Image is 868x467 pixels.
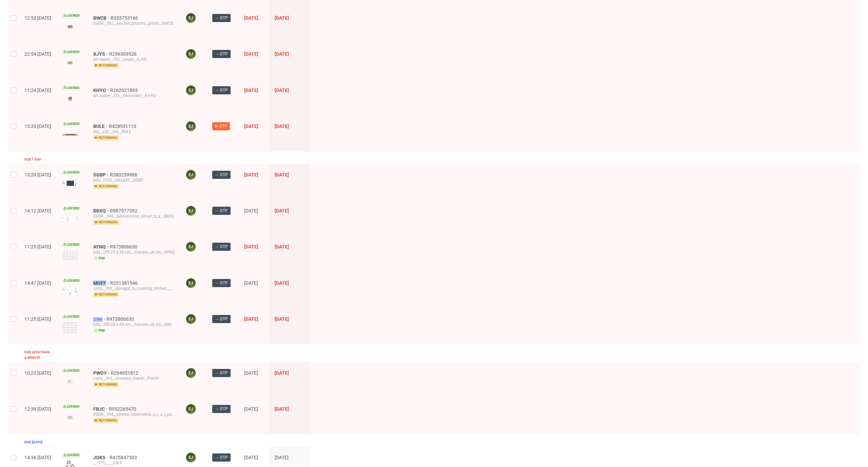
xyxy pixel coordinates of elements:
[93,249,175,255] div: bds__t59-25-x-38-cm__mavala_uk_ltd__AYNQ
[186,206,196,216] figcaption: EJ
[62,242,81,247] span: Locked
[275,124,289,129] span: [DATE]
[186,278,196,288] figcaption: EJ
[275,244,289,249] span: [DATE]
[275,208,289,213] span: [DATE]
[93,220,119,225] span: returning
[93,88,110,93] a: KHYO
[62,85,81,91] span: Locked
[93,370,111,376] a: PWOY
[215,208,228,214] span: → DTP
[24,316,51,322] span: 11:25 [DATE]
[215,87,228,93] span: → DTP
[93,51,109,57] a: XJYS
[93,57,175,62] div: ph-zapier__f52__angel__XJYS
[93,63,119,68] span: returning
[62,121,81,127] span: Locked
[62,206,81,211] span: Locked
[275,172,289,178] span: [DATE]
[244,51,258,57] span: [DATE]
[24,370,51,376] span: 10:22 [DATE]
[62,278,81,283] span: Locked
[24,406,51,412] span: 12:39 [DATE]
[275,455,289,460] span: [DATE]
[93,412,175,417] div: EGDK__f44__optyka_optometria_s_c_a_j_pawliczak__FBJC
[110,455,138,460] span: R425847303
[215,123,227,129] span: In DTP
[93,184,119,189] span: returning
[244,172,258,178] span: [DATE]
[93,418,119,423] span: returning
[93,172,110,178] a: SGBP
[93,129,175,134] div: dlp__x50__frei__BULE
[275,51,289,57] span: [DATE]
[275,370,289,376] span: [DATE]
[24,350,51,360] div: Due less than a minute
[111,370,140,376] a: R294951812
[110,280,139,286] span: R251381546
[244,15,258,21] span: [DATE]
[93,208,110,213] span: BBXQ
[93,460,175,466] div: __t120____JOKS
[93,280,110,286] span: MOFF
[215,406,228,412] span: → DTP
[93,382,119,387] span: returning
[275,280,289,286] span: [DATE]
[93,406,109,412] a: FBJC
[93,93,175,98] div: ph-zapier__f33__fernandez__KHYO
[106,316,135,322] a: R973806630
[215,15,228,21] span: → DTP
[186,314,196,324] figcaption: EJ
[186,453,196,462] figcaption: EJ
[244,88,258,93] span: [DATE]
[215,244,228,250] span: → DTP
[111,15,139,21] a: R355753166
[62,377,78,386] img: version_two_editor_design
[186,86,196,95] figcaption: EJ
[93,124,109,129] span: BULE
[62,250,78,261] img: version_two_editor_design
[186,122,196,131] figcaption: EJ
[215,316,228,322] span: → DTP
[62,22,78,31] img: version_two_editor_design
[110,88,139,93] span: R262021893
[93,178,175,183] div: bds__t120__swag42__SGBP
[109,51,138,57] a: R236303526
[62,13,81,18] span: Locked
[93,15,111,21] span: BWCB
[244,280,258,286] span: [DATE]
[62,321,78,334] img: version_two_editor_design
[24,280,51,286] span: 14:47 [DATE]
[275,406,289,412] span: [DATE]
[110,172,139,178] a: R380259988
[244,244,258,249] span: [DATE]
[244,406,258,412] span: [DATE]
[24,244,51,249] span: 11:25 [DATE]
[24,15,51,21] span: 12:52 [DATE]
[93,455,110,460] a: JOKS
[24,455,51,460] span: 14:36 [DATE]
[93,244,110,249] a: AYNQ
[62,368,81,373] span: Locked
[24,124,51,129] span: 13:20 [DATE]
[93,135,119,141] span: returning
[93,322,175,327] div: bds__t88-38-x-50-cm__mavala_uk_ltd__SINI
[215,370,228,376] span: → DTP
[215,51,228,57] span: → DTP
[62,452,81,458] span: Locked
[110,208,139,213] a: R987577392
[93,316,106,322] a: SINI
[62,413,78,422] img: version_two_editor_design
[24,440,42,445] div: Due [DATE]
[244,455,258,460] span: [DATE]
[62,217,78,222] img: version_two_editor_design.png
